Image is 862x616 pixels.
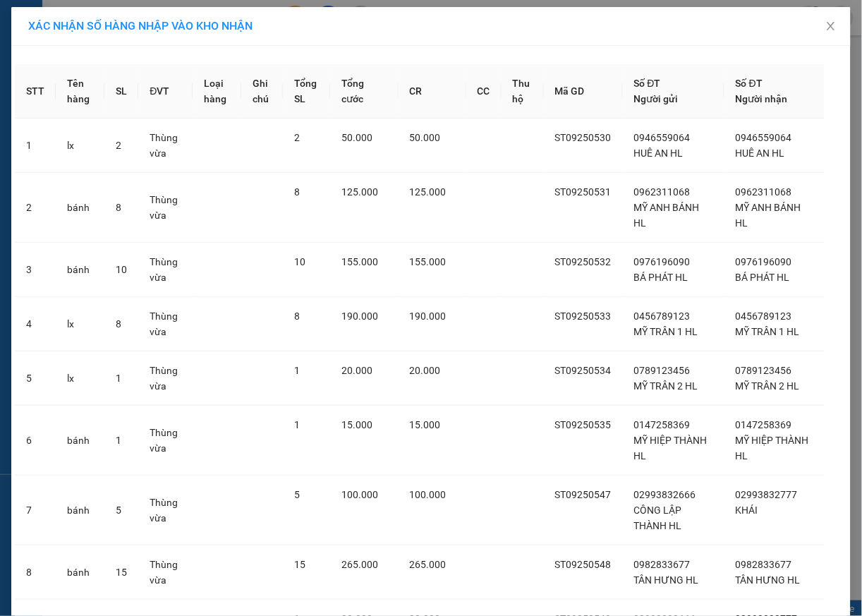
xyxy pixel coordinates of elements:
td: bánh [56,476,104,545]
span: 5 [294,489,300,500]
td: Thùng vừa [138,476,192,545]
span: 0147258369 [634,419,691,430]
span: 0982833677 [634,559,691,570]
th: Thu hộ [502,64,544,119]
span: MỸ HIỆP THÀNH HL [634,435,708,461]
th: CC [466,64,502,119]
td: Thùng vừa [138,173,192,243]
span: ST09250547 [555,489,612,500]
span: 190.000 [410,310,447,322]
span: ST09250535 [555,419,612,430]
td: 7 [15,476,56,545]
td: bánh [56,243,104,297]
span: 8 [116,318,121,330]
span: 1 [294,419,300,430]
span: 2 [294,132,300,143]
th: Tổng SL [283,64,330,119]
span: KHÁI [736,505,758,516]
span: 0962311068 [736,186,792,198]
span: ST09250534 [555,365,612,376]
span: 1 [116,373,121,384]
td: 5 [15,351,56,406]
td: Thùng vừa [138,351,192,406]
td: 8 [15,545,56,600]
th: Loại hàng [193,64,241,119]
span: 5 [116,505,121,516]
span: 1 [116,435,121,446]
span: 0789123456 [736,365,792,376]
span: 20.000 [341,365,372,376]
td: Thùng vừa [138,243,192,297]
th: Tên hàng [56,64,104,119]
span: Số ĐT [736,78,763,89]
span: ST09250530 [555,132,612,143]
span: 20.000 [410,365,441,376]
th: STT [15,64,56,119]
span: close [825,20,837,32]
span: 155.000 [410,256,447,267]
th: ĐVT [138,64,192,119]
button: Close [811,7,851,47]
span: 1 [294,365,300,376]
span: 0789123456 [634,365,691,376]
span: 0456789123 [736,310,792,322]
span: 15 [116,567,127,578]
span: 0456789123 [634,310,691,322]
td: Thùng vừa [138,297,192,351]
span: 0982833677 [736,559,792,570]
span: MỸ TRÂN 1 HL [736,326,800,337]
span: 2 [116,140,121,151]
span: 02993832777 [736,489,798,500]
td: Thùng vừa [138,545,192,600]
span: 125.000 [410,186,447,198]
span: TÂN HƯNG HL [736,574,801,586]
span: 0976196090 [634,256,691,267]
span: ST09250548 [555,559,612,570]
span: 10 [116,264,127,275]
td: bánh [56,545,104,600]
td: 3 [15,243,56,297]
span: 0946559064 [736,132,792,143]
span: BÁ PHÁT HL [736,272,790,283]
span: ST09250532 [555,256,612,267]
th: Ghi chú [241,64,283,119]
span: TÂN HƯNG HL [634,574,699,586]
span: ST09250533 [555,310,612,322]
span: 125.000 [341,186,378,198]
span: MỸ ANH BÁNH HL [736,202,801,229]
span: XÁC NHẬN SỐ HÀNG NHẬP VÀO KHO NHẬN [28,19,253,32]
td: 1 [15,119,56,173]
span: HUÊ AN HL [736,147,785,159]
span: HUÊ AN HL [634,147,684,159]
td: lx [56,351,104,406]
span: 8 [294,186,300,198]
td: 2 [15,173,56,243]
span: 8 [294,310,300,322]
span: 265.000 [341,559,378,570]
th: SL [104,64,138,119]
span: BÁ PHÁT HL [634,272,688,283]
span: MỸ TRÂN 1 HL [634,326,698,337]
td: lx [56,297,104,351]
span: 02993832666 [634,489,696,500]
span: 0147258369 [736,419,792,430]
td: bánh [56,173,104,243]
span: ST09250531 [555,186,612,198]
span: 155.000 [341,256,378,267]
span: 15 [294,559,305,570]
span: 15.000 [341,419,372,430]
span: 50.000 [410,132,441,143]
span: 8 [116,202,121,213]
td: lx [56,119,104,173]
span: MỸ ANH BÁNH HL [634,202,700,229]
span: Người gửi [634,93,679,104]
td: Thùng vừa [138,406,192,476]
span: 0946559064 [634,132,691,143]
span: CÔNG LẬP THÀNH HL [634,505,682,531]
td: bánh [56,406,104,476]
span: 190.000 [341,310,378,322]
span: 15.000 [410,419,441,430]
th: CR [399,64,466,119]
span: MỸ HIỆP THÀNH HL [736,435,809,461]
td: 4 [15,297,56,351]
